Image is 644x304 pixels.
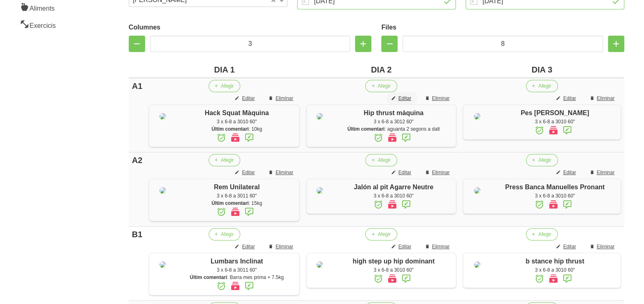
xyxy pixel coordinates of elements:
button: Eliminar [263,166,300,179]
div: DIA 3 [463,64,621,76]
img: 8ea60705-12ae-42e8-83e1-4ba62b1261d5%2Factivities%2Fhip%20thrsut%20maquina.jpg [316,113,323,120]
span: Editar [398,169,411,176]
span: Eliminar [597,169,614,176]
button: Editar [551,92,583,104]
span: Editar [242,243,255,250]
span: Afegir [221,157,234,164]
span: Editar [563,243,576,250]
button: Eliminar [585,166,621,179]
div: : aguanta 2 segons a dalt [335,125,452,133]
div: 3 x 6-8 a 3012 60" [335,118,452,125]
span: Eliminar [597,95,614,102]
strong: Últim comentari [347,126,385,132]
span: Rem Unilateral [214,184,260,191]
span: Pes [PERSON_NAME] [521,109,589,116]
button: Eliminar [420,166,456,179]
span: b stance hip thrust [526,258,584,265]
strong: Últim comentari [212,126,249,132]
img: 8ea60705-12ae-42e8-83e1-4ba62b1261d5%2Factivities%2F31583-hack-squat-png.png [159,113,166,120]
img: 8ea60705-12ae-42e8-83e1-4ba62b1261d5%2Factivities%2Fb%20stance%20hip%20thrust.jpg [474,261,480,268]
div: DIA 1 [149,64,300,76]
span: Afegir [378,157,390,164]
div: B1 [132,228,143,240]
button: Eliminar [263,240,300,253]
span: Jalón al pit Agarre Neutre [354,184,433,191]
div: : 10kg [178,125,296,133]
span: Editar [242,169,255,176]
span: Editar [563,169,576,176]
span: Afegir [378,231,390,238]
div: : 15kg [178,200,296,207]
div: 3 x 6-8 a 3010 60" [493,266,617,274]
button: Eliminar [263,92,300,104]
div: 3 x 6-8 a 3010 60" [493,118,617,125]
div: 3 x 6-8 a 3010 60" [335,192,452,200]
span: Afegir [221,82,234,90]
button: Afegir [526,228,558,240]
label: Columnes [129,23,372,32]
img: 8ea60705-12ae-42e8-83e1-4ba62b1261d5%2Factivities%2Fhigh%20hip%20dominant.jpg [316,261,323,268]
button: Afegir [209,228,240,240]
button: Afegir [526,80,558,92]
div: 3 x 6-8 a 3010 60" [335,266,452,274]
div: : Barra mes prima + 7.5kg [178,274,296,281]
button: Editar [386,240,418,253]
span: Eliminar [275,95,293,102]
span: Afegir [221,231,234,238]
span: Eliminar [275,169,293,176]
button: Eliminar [420,92,456,104]
span: Hack Squat Màquina [205,109,269,116]
span: Afegir [378,82,390,90]
strong: Últim comentari [190,275,227,280]
label: Files [381,23,624,32]
span: Hip thrust màquina [364,109,423,116]
button: Editar [551,166,583,179]
span: Eliminar [432,169,450,176]
button: Afegir [209,154,240,166]
div: 3 x 6-8 a 3010 60" [493,192,617,200]
span: Afegir [538,82,551,90]
button: Eliminar [420,240,456,253]
span: Lumbars Inclinat [211,258,263,265]
img: 8ea60705-12ae-42e8-83e1-4ba62b1261d5%2Factivities%2F1223-rem-unilateral-jpg.jpg [159,187,166,194]
span: Afegir [538,231,551,238]
button: Editar [230,240,261,253]
div: A1 [132,80,143,92]
div: A2 [132,154,143,166]
strong: Últim comentari [212,200,249,206]
button: Eliminar [585,240,621,253]
span: Eliminar [275,243,293,250]
img: 8ea60705-12ae-42e8-83e1-4ba62b1261d5%2Factivities%2F20131-lumbars-inclinat-jpg.jpg [159,261,166,268]
span: Eliminar [432,243,450,250]
span: Editar [398,243,411,250]
span: Eliminar [432,95,450,102]
button: Afegir [365,228,397,240]
button: Afegir [365,80,397,92]
button: Editar [551,240,583,253]
button: Afegir [365,154,397,166]
img: 8ea60705-12ae-42e8-83e1-4ba62b1261d5%2Factivities%2F31598-jalon-al-pit-neutre-png.png [316,187,323,194]
div: DIA 2 [306,64,456,76]
span: high step up hip dominant [353,258,435,265]
button: Editar [230,166,261,179]
button: Afegir [526,154,558,166]
span: Editar [398,95,411,102]
img: 8ea60705-12ae-42e8-83e1-4ba62b1261d5%2Factivities%2F31278-pes-mort-romanes-jpg.jpg [474,113,480,120]
a: Exercicis [15,16,84,33]
div: 3 x 6-8 a 3010 60" [178,118,296,125]
button: Editar [230,92,261,104]
button: Editar [386,166,418,179]
span: Eliminar [597,243,614,250]
span: Editar [563,95,576,102]
div: 3 x 6-8 a 3011 60" [178,192,296,200]
span: Press Banca Manuelles Pronant [505,184,605,191]
span: Editar [242,95,255,102]
span: Afegir [538,157,551,164]
button: Editar [386,92,418,104]
img: 8ea60705-12ae-42e8-83e1-4ba62b1261d5%2Factivities%2F12043-press-banca-manuelles-png.png [474,187,480,194]
button: Afegir [209,80,240,92]
div: 3 x 6-8 a 3011 60" [178,266,296,274]
button: Eliminar [585,92,621,104]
